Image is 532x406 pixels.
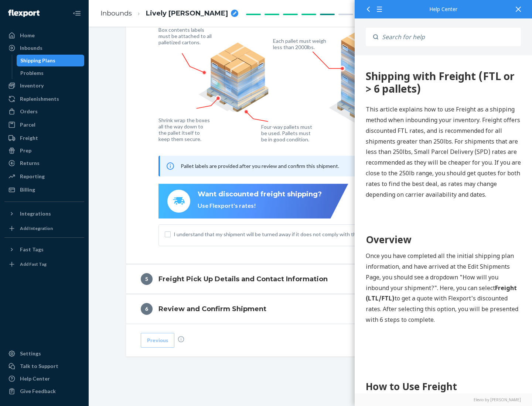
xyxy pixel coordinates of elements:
div: Reporting [20,173,45,180]
span: Lively Stocky Jay [146,9,228,18]
div: Help Center [366,7,521,12]
button: Close Navigation [69,6,84,21]
a: Replenishments [4,93,84,105]
a: Returns [4,157,84,169]
figcaption: Each pallet must weigh less than 2000lbs. [273,38,328,50]
div: Freight [20,134,38,142]
div: 6 [141,303,153,315]
div: Help Center [20,375,50,382]
a: Inbounds [100,9,132,17]
a: Parcel [4,119,84,131]
a: Help Center [4,373,84,385]
div: Problems [20,69,44,77]
div: Returns [20,159,40,167]
a: Settings [4,348,84,359]
div: Inbounds [20,44,42,52]
a: Shipping Plans [17,55,85,66]
div: 5 [141,273,153,285]
a: Add Fast Tag [4,258,84,270]
a: Talk to Support [4,360,84,372]
figcaption: Box contents labels must be attached to all palletized cartons. [158,27,214,45]
div: Talk to Support [20,362,58,370]
a: Add Integration [4,223,84,234]
div: 360 Shipping with Freight (FTL or > 6 pallets) [11,15,166,39]
div: Parcel [20,121,35,128]
h4: Freight Pick Up Details and Contact Information [158,274,328,284]
img: Flexport logo [8,10,40,17]
button: Fast Tags [4,244,84,255]
a: Inventory [4,80,84,92]
div: Orders [20,108,38,115]
h2: Step 1: Boxes and Labels [11,346,166,359]
div: Use Flexport's rates! [198,202,322,210]
div: Settings [20,350,41,357]
div: Billing [20,186,35,193]
span: I understand that my shipment will be turned away if it does not comply with the above guidelines. [174,231,457,238]
a: Problems [17,67,85,79]
h1: How to Use Freight [11,324,166,338]
input: I understand that my shipment will be turned away if it does not comply with the above guidelines. [165,231,171,237]
div: Give Feedback [20,388,56,395]
div: Home [20,32,35,39]
div: Prep [20,147,31,154]
a: Elevio by [PERSON_NAME] [366,397,521,402]
button: Give Feedback [4,385,84,397]
p: This article explains how to use Freight as a shipping method when inbounding your inventory. Fre... [11,49,166,144]
button: 5Freight Pick Up Details and Contact Information [126,264,495,294]
a: Home [4,30,84,41]
span: Pallet labels are provided after you review and confirm this shipment. [181,163,339,169]
a: Prep [4,145,84,156]
div: Shipping Plans [20,57,55,64]
p: Once you have completed all the initial shipping plan information, and have arrived at the Edit S... [11,195,166,270]
h4: Review and Confirm Shipment [158,304,266,314]
a: Freight [4,132,84,144]
input: Search [378,28,521,46]
div: Add Fast Tag [20,261,47,267]
a: Orders [4,106,84,117]
div: Integrations [20,210,51,217]
div: Inventory [20,82,44,89]
button: Previous [141,333,174,348]
div: Add Integration [20,225,53,231]
button: 6Review and Confirm Shipment [126,294,495,324]
div: Fast Tags [20,246,44,253]
figcaption: Shrink wrap the boxes all the way down to the pallet itself to keep them secure. [158,117,211,142]
div: Replenishments [20,95,59,103]
ol: breadcrumbs [95,3,244,24]
div: Want discounted freight shipping? [198,190,322,199]
figcaption: Four-way pallets must be used. Pallets must be in good condition. [261,124,313,142]
a: Reporting [4,171,84,182]
a: Inbounds [4,42,84,54]
button: Integrations [4,208,84,220]
h1: Overview [11,177,166,192]
a: Billing [4,184,84,196]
